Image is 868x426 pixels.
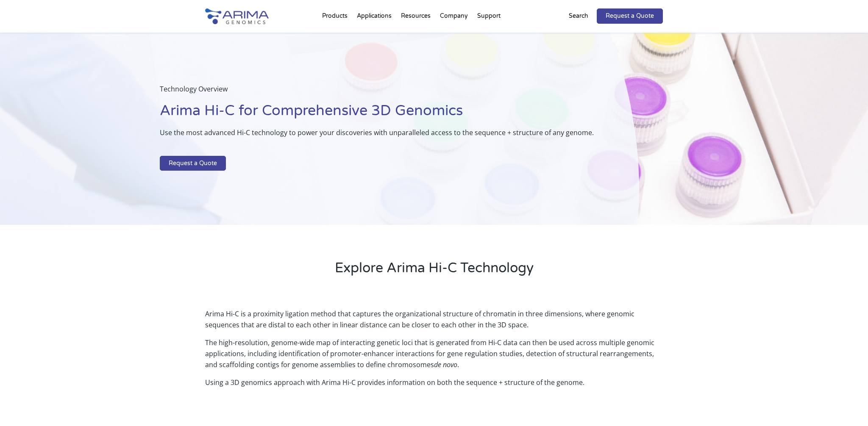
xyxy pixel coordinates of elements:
[434,360,457,369] i: de novo
[160,101,597,127] h1: Arima Hi-C for Comprehensive 3D Genomics
[160,156,226,171] a: Request a Quote
[205,308,663,337] p: Arima Hi-C is a proximity ligation method that captures the organizational structure of chromatin...
[160,83,597,101] p: Technology Overview
[597,8,663,24] a: Request a Quote
[205,8,269,24] img: Arima-Genomics-logo
[205,377,663,388] p: Using a 3D genomics approach with Arima Hi-C provides information on both the sequence + structur...
[205,259,663,284] h2: Explore Arima Hi-C Technology
[160,127,597,145] p: Use the most advanced Hi-C technology to power your discoveries with unparalleled access to the s...
[569,11,588,22] p: Search
[205,337,663,377] p: The high-resolution, genome-wide map of interacting genetic loci that is generated from Hi-C data...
